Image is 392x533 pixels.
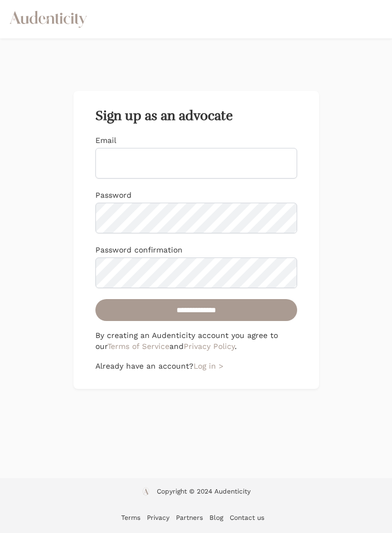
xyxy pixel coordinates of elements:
a: Privacy [147,514,169,521]
label: Password confirmation [95,245,183,254]
a: Contact us [230,514,264,521]
a: Blog [209,514,223,521]
p: By creating an Audenticity account you agree to our and . [95,330,297,352]
label: Password [95,191,132,199]
a: Partners [176,514,203,521]
h2: Sign up as an advocate [95,108,297,124]
a: Terms [121,514,140,521]
p: Already have an account? [95,360,297,371]
p: Copyright © 2024 Audenticity [157,487,251,496]
a: Terms of Service [107,342,169,351]
label: Email [95,136,116,145]
a: Log in > [194,362,223,370]
a: Privacy Policy [184,342,235,351]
